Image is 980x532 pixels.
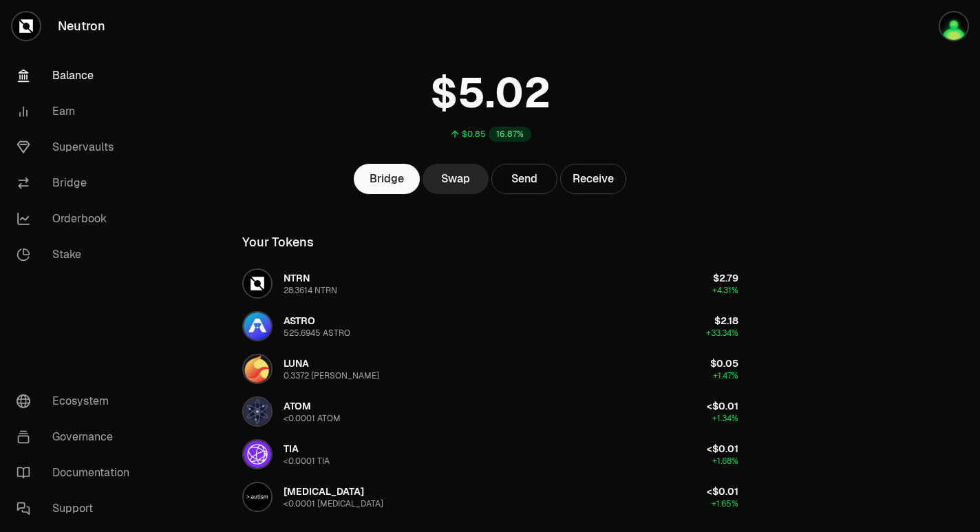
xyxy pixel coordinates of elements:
[714,315,738,327] span: $2.18
[6,383,149,419] a: Ecosystem
[706,328,738,339] span: +33.34%
[284,456,330,467] div: <0.0001 TIA
[244,398,271,425] img: ATOM Logo
[244,355,271,383] img: LUNA Logo
[284,498,383,509] div: <0.0001 [MEDICAL_DATA]
[284,413,341,424] div: <0.0001 ATOM
[6,491,149,526] a: Support
[284,328,350,339] div: 525.6945 ASTRO
[234,476,747,518] button: AUTISM Logo[MEDICAL_DATA]<0.0001 [MEDICAL_DATA]<$0.01+1.65%
[284,443,299,455] span: TIA
[6,58,149,94] a: Balance
[710,357,738,370] span: $0.05
[244,312,271,340] img: ASTRO Logo
[6,455,149,491] a: Documentation
[234,348,747,390] button: LUNA LogoLUNA0.3372 [PERSON_NAME]$0.05+1.47%
[6,419,149,455] a: Governance
[940,12,968,40] img: LEDGER-PHIL
[234,391,747,432] button: ATOM LogoATOM<0.0001 ATOM<$0.01+1.34%
[234,434,747,475] button: TIA LogoTIA<0.0001 TIA<$0.01+1.68%
[284,272,310,284] span: NTRN
[491,164,557,194] button: Send
[284,357,309,370] span: LUNA
[244,440,271,468] img: TIA Logo
[6,201,149,237] a: Orderbook
[462,129,486,140] div: $0.85
[712,498,738,509] span: +1.65%
[284,285,337,296] div: 28.3614 NTRN
[284,485,364,498] span: [MEDICAL_DATA]
[712,285,738,296] span: +4.31%
[712,413,738,424] span: +1.34%
[244,483,271,511] img: AUTISM Logo
[284,400,311,412] span: ATOM
[244,270,271,297] img: NTRN Logo
[6,94,149,129] a: Earn
[712,456,738,467] span: +1.68%
[234,263,747,304] button: NTRN LogoNTRN28.3614 NTRN$2.79+4.31%
[234,306,747,347] button: ASTRO LogoASTRO525.6945 ASTRO$2.18+33.34%
[489,127,531,142] div: 16.87%
[354,164,420,194] a: Bridge
[713,370,738,381] span: +1.47%
[713,272,738,284] span: $2.79
[6,165,149,201] a: Bridge
[6,237,149,273] a: Stake
[6,129,149,165] a: Supervaults
[707,485,738,498] span: <$0.01
[284,370,379,381] div: 0.3372 [PERSON_NAME]
[284,315,315,327] span: ASTRO
[423,164,489,194] a: Swap
[707,400,738,412] span: <$0.01
[242,233,314,252] div: Your Tokens
[560,164,626,194] button: Receive
[707,443,738,455] span: <$0.01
